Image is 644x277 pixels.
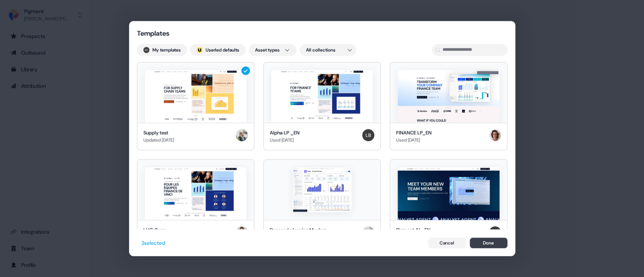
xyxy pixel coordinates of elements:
[489,129,501,141] img: Edouard
[398,167,499,220] img: Pigment AI _EN
[137,29,212,38] div: Templates
[143,226,173,234] div: LHG Copy
[137,62,254,150] button: Supply testSupply testUpdated [DATE]Ludmilla
[470,238,507,248] button: Done
[137,159,254,248] button: LHG CopyLHG CopyCaroline
[300,44,356,56] button: All collections
[137,237,169,249] button: 2selected
[396,136,432,144] div: Used [DATE]
[489,226,501,239] img: Lorenzo
[141,239,165,247] div: 2 selected
[390,62,507,150] button: FINANCE LP_ENFINANCE LP_ENUsed [DATE]Edouard
[428,238,466,248] button: Cancel
[270,129,300,136] div: Alpha LP _EN
[236,129,248,141] img: Ludmilla
[270,226,327,234] div: Demand planning Mockup
[306,46,335,54] span: All collections
[190,44,246,56] button: userled logo;Userled defaults
[197,47,203,53] img: userled logo
[236,226,248,239] img: Caroline
[362,129,374,141] img: Lorenzo
[145,70,246,122] img: Supply test
[249,44,297,56] button: Asset types
[362,226,374,239] img: Ludmilla
[270,136,300,144] div: Used [DATE]
[197,47,203,53] div: ;
[145,167,246,220] img: LHG Copy
[271,70,373,122] img: Alpha LP _EN
[263,159,381,248] button: Demand planning MockupDemand planning MockupLudmilla
[390,159,507,248] button: Pigment AI _ENPigment AI _ENLorenzo
[396,226,430,234] div: Pigment AI _EN
[396,129,432,136] div: FINANCE LP_EN
[143,47,149,53] img: Dawes
[292,167,352,213] img: Demand planning Mockup
[263,62,381,150] button: Alpha LP _ENAlpha LP _ENUsed [DATE]Lorenzo
[143,129,174,136] div: Supply test
[398,70,499,122] img: FINANCE LP_EN
[143,136,174,144] div: Updated [DATE]
[137,44,187,56] button: My templates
